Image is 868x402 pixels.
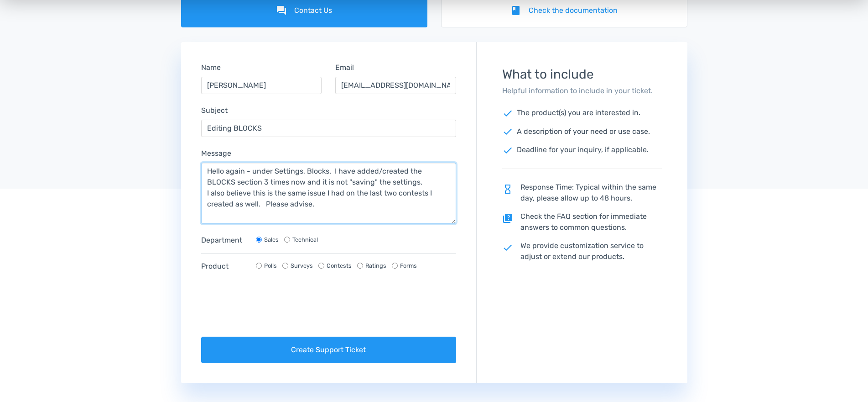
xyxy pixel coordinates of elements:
[502,213,513,224] span: quiz
[201,62,221,73] label: Name
[502,144,662,156] p: Deadline for your inquiry, if applicable.
[502,85,662,96] p: Helpful information to include in your ticket.
[365,261,386,270] label: Ratings
[502,184,513,195] span: hourglass_empty
[201,337,457,363] button: Create Support Ticket
[502,107,662,119] p: The product(s) you are interested in.
[335,77,456,94] input: Email...
[292,235,318,244] label: Technical
[201,148,231,159] label: Message
[510,5,521,16] i: book
[201,120,457,137] input: Subject...
[502,182,662,204] p: Response Time: Typical within the same day, please allow up to 48 hours.
[264,235,279,244] label: Sales
[502,126,662,138] p: A description of your need or use case.
[201,235,247,246] label: Department
[201,290,340,326] iframe: reCAPTCHA
[201,77,322,94] input: Name...
[201,261,247,272] label: Product
[400,261,417,270] label: Forms
[502,68,662,82] h3: What to include
[291,261,313,270] label: Surveys
[201,105,228,116] label: Subject
[335,62,354,73] label: Email
[502,108,513,119] span: check
[327,261,352,270] label: Contests
[502,211,662,233] p: Check the FAQ section for immediate answers to common questions.
[264,261,277,270] label: Polls
[502,126,513,137] span: check
[276,5,287,16] i: forum
[502,242,513,253] span: check
[502,240,662,262] p: We provide customization service to adjust or extend our products.
[502,145,513,156] span: check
